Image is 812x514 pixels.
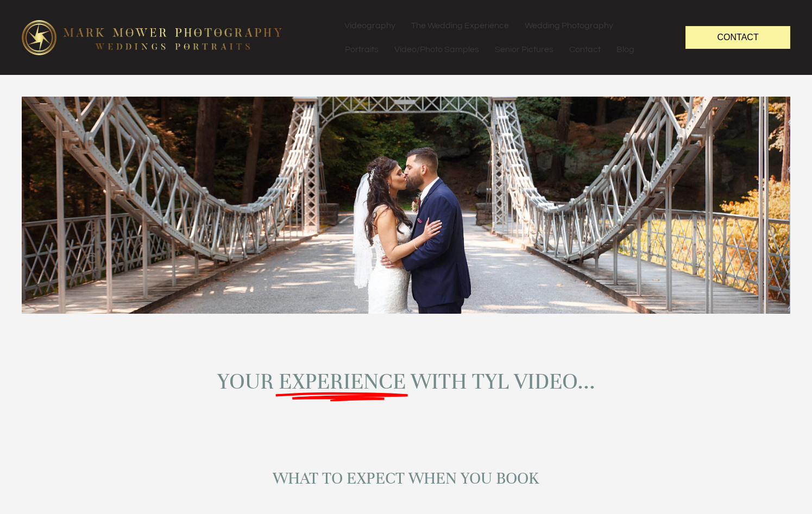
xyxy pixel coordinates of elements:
[685,26,790,48] a: Contact
[273,468,539,488] span: What to Expect When You Book
[487,37,561,61] a: Senior Pictures
[517,14,621,37] a: Wedding Photography
[22,20,282,55] img: logo-edit1
[279,368,406,396] span: experience
[337,14,403,37] a: Videography
[387,37,487,61] a: Video/Photo Samples
[217,368,274,395] span: Your
[609,37,642,61] a: Blog
[337,14,664,61] nav: Menu
[562,37,608,61] a: Contact
[337,37,386,61] a: Portraits
[411,368,595,395] span: with TYL Video...
[404,14,517,37] a: The Wedding Experience
[717,33,759,42] span: Contact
